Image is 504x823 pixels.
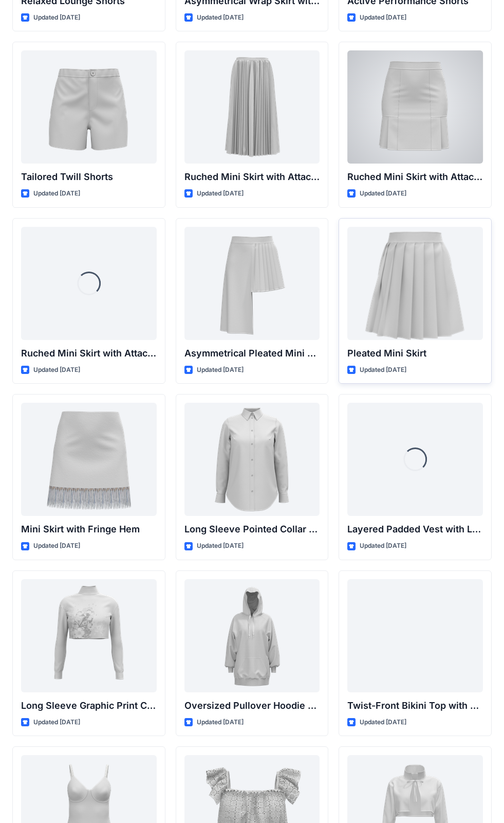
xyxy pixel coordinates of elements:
p: Long Sleeve Graphic Print Cropped Turtleneck [21,699,157,713]
p: Updated [DATE] [197,12,244,23]
p: Updated [DATE] [197,365,244,375]
p: Updated [DATE] [360,12,406,23]
p: Layered Padded Vest with Long Sleeve Top [347,522,483,536]
p: Ruched Mini Skirt with Attached Draped Panel [21,346,157,361]
p: Updated [DATE] [33,188,80,199]
p: Updated [DATE] [33,541,80,551]
p: Updated [DATE] [197,188,244,199]
p: Updated [DATE] [33,12,80,23]
a: Pleated Mini Skirt [347,227,483,340]
p: Ruched Mini Skirt with Attached Draped Panel [184,170,320,184]
a: Mini Skirt with Fringe Hem [21,403,157,516]
p: Updated [DATE] [197,717,244,728]
a: Oversized Pullover Hoodie with Front Pocket [184,579,320,692]
p: Updated [DATE] [360,541,406,551]
a: Asymmetrical Pleated Mini Skirt with Drape [184,227,320,340]
p: Tailored Twill Shorts [21,170,157,184]
a: Tailored Twill Shorts [21,50,157,164]
p: Long Sleeve Pointed Collar Button-Up Shirt [184,522,320,536]
p: Oversized Pullover Hoodie with Front Pocket [184,699,320,713]
a: Ruched Mini Skirt with Attached Draped Panel [347,50,483,164]
p: Asymmetrical Pleated Mini Skirt with Drape [184,346,320,361]
p: Twist-Front Bikini Top with Thin Straps [347,699,483,713]
p: Ruched Mini Skirt with Attached Draped Panel [347,170,483,184]
p: Mini Skirt with Fringe Hem [21,522,157,536]
p: Updated [DATE] [33,717,80,728]
p: Updated [DATE] [360,188,406,199]
p: Updated [DATE] [33,365,80,375]
p: Updated [DATE] [360,365,406,375]
p: Pleated Mini Skirt [347,346,483,361]
a: Ruched Mini Skirt with Attached Draped Panel [184,50,320,164]
a: Long Sleeve Graphic Print Cropped Turtleneck [21,579,157,692]
p: Updated [DATE] [197,541,244,551]
a: Long Sleeve Pointed Collar Button-Up Shirt [184,403,320,516]
p: Updated [DATE] [360,717,406,728]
